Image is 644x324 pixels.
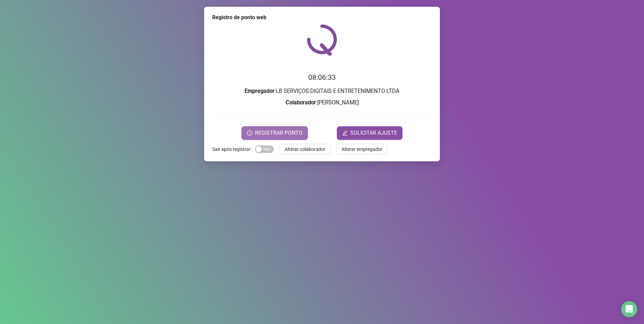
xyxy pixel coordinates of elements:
div: Open Intercom Messenger [621,301,637,317]
h3: : LB SERVIÇOS DIGITAIS E ENTRETENIMENTO LTDA [212,87,432,96]
button: editSOLICITAR AJUSTE [337,126,402,140]
h3: : [PERSON_NAME] [212,98,432,107]
span: Alterar colaborador [285,145,325,153]
label: Sair após registrar [212,144,255,155]
span: REGISTRAR PONTO [255,129,302,137]
span: SOLICITAR AJUSTE [350,129,397,137]
time: 08:06:33 [308,73,336,82]
img: QRPoint [307,24,337,56]
strong: Colaborador [286,99,316,106]
span: clock-circle [247,130,252,136]
button: Alterar empregador [336,144,388,155]
button: Alterar colaborador [279,144,331,155]
span: edit [342,130,348,136]
div: Registro de ponto web [212,13,432,22]
button: REGISTRAR PONTO [241,126,308,140]
span: Alterar empregador [342,145,382,153]
strong: Empregador [245,88,275,94]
